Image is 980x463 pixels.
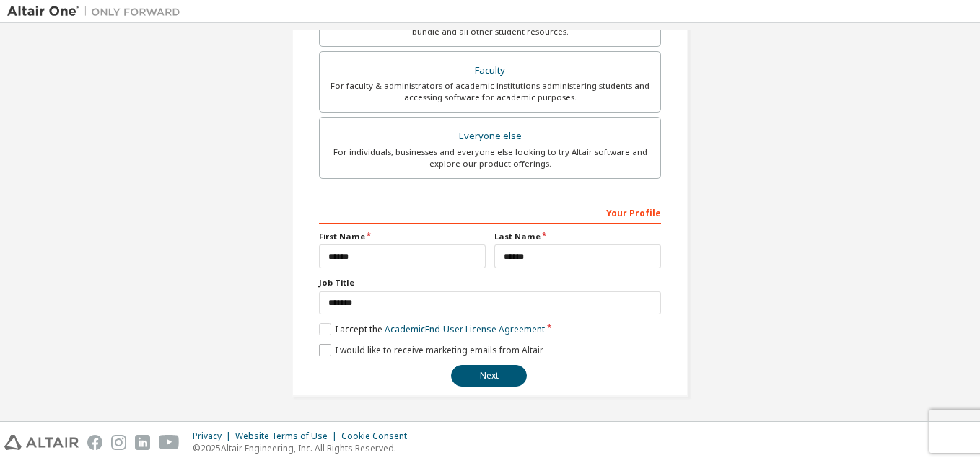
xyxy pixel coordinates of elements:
[87,435,102,450] img: facebook.svg
[319,231,486,242] label: First Name
[319,323,545,335] label: I accept the
[111,435,126,450] img: instagram.svg
[328,61,652,81] div: Faculty
[235,431,341,442] div: Website Terms of Use
[385,323,545,335] a: Academic End-User License Agreement
[341,431,416,442] div: Cookie Consent
[193,431,235,442] div: Privacy
[319,200,661,224] div: Your Profile
[319,344,543,356] label: I would like to receive marketing emails from Altair
[494,231,661,242] label: Last Name
[451,365,527,387] button: Next
[328,126,652,146] div: Everyone else
[4,435,79,450] img: altair_logo.svg
[159,435,180,450] img: youtube.svg
[7,4,188,19] img: Altair One
[135,435,150,450] img: linkedin.svg
[328,146,652,169] div: For individuals, businesses and everyone else looking to try Altair software and explore our prod...
[319,277,661,288] label: Job Title
[193,442,416,454] p: © 2025 Altair Engineering, Inc. All Rights Reserved.
[328,80,652,103] div: For faculty & administrators of academic institutions administering students and accessing softwa...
